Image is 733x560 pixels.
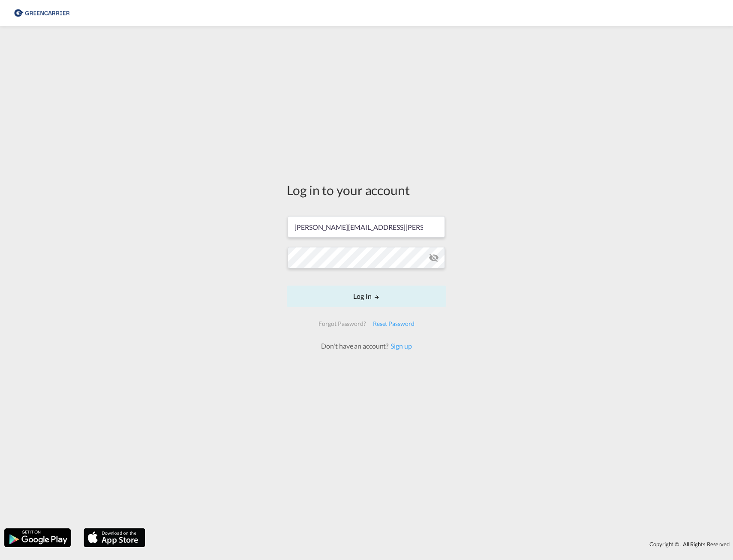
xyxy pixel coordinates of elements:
[315,316,369,331] div: Forgot Password?
[13,3,71,23] img: 609dfd708afe11efa14177256b0082fb.png
[287,181,446,199] div: Log in to your account
[288,216,445,238] input: Enter email/phone number
[388,342,412,350] a: Sign up
[150,537,733,551] div: Copyright © . All Rights Reserved
[3,527,72,548] img: google.png
[287,286,446,307] button: LOGIN
[429,253,439,263] md-icon: icon-eye-off
[312,341,421,351] div: Don't have an account?
[83,527,146,548] img: apple.png
[370,316,418,331] div: Reset Password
